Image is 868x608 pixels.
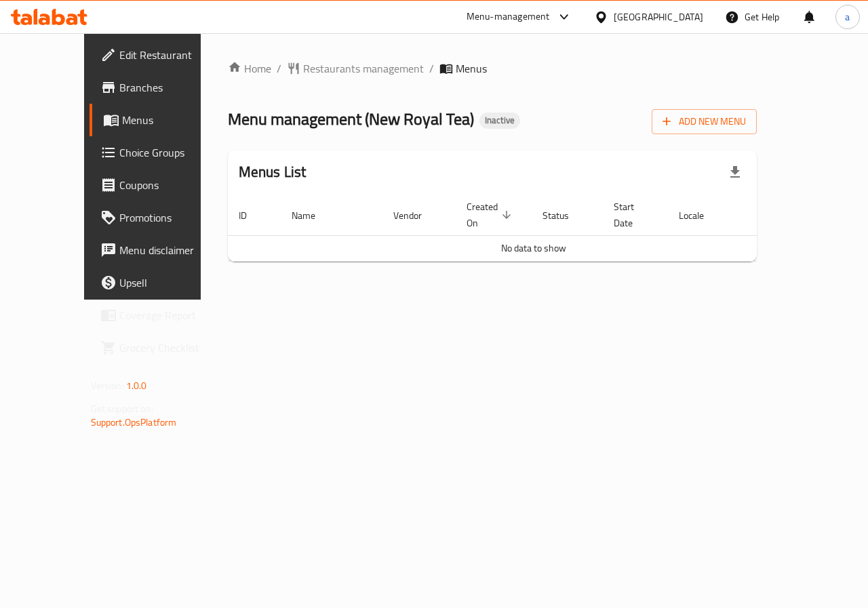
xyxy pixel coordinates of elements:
span: Choice Groups [119,144,218,161]
a: Promotions [90,201,229,234]
li: / [429,60,434,77]
div: Export file [719,156,751,188]
span: Locale [679,207,722,224]
a: Home [228,60,271,77]
span: Restaurants management [303,60,424,77]
span: Menus [122,112,218,128]
span: Grocery Checklist [119,340,218,356]
span: ID [239,207,264,224]
span: Get support on: [91,400,153,418]
a: Restaurants management [287,60,424,77]
a: Upsell [90,266,229,299]
span: Inactive [479,115,520,126]
span: 1.0.0 [126,377,147,394]
span: Status [542,207,587,224]
h2: Menus List [239,162,307,182]
span: Menu management ( New Royal Tea ) [228,104,474,134]
span: Branches [119,79,218,96]
a: Grocery Checklist [90,331,229,364]
span: Vendor [393,207,439,224]
span: a [845,9,850,24]
span: Created On [467,199,515,231]
span: Start Date [614,199,652,231]
span: Menus [456,60,487,77]
nav: breadcrumb [228,60,757,77]
a: Support.OpsPlatform [91,413,177,431]
span: Coupons [119,177,218,193]
span: Add New Menu [663,113,746,130]
span: Name [292,207,333,224]
a: Coupons [90,169,229,201]
span: Menu disclaimer [119,242,218,258]
th: Actions [738,195,840,236]
div: [GEOGRAPHIC_DATA] [614,9,703,24]
li: / [277,60,281,77]
button: Add New Menu [652,109,757,134]
a: Coverage Report [90,299,229,331]
span: Edit Restaurant [119,47,218,63]
span: No data to show [501,239,566,257]
a: Branches [90,71,229,104]
a: Choice Groups [90,136,229,169]
a: Edit Restaurant [90,39,229,71]
span: Version: [91,377,124,394]
a: Menu disclaimer [90,234,229,266]
div: Menu-management [467,9,550,25]
table: enhanced table [228,195,840,262]
span: Promotions [119,209,218,226]
span: Upsell [119,275,218,291]
span: Coverage Report [119,307,218,323]
a: Menus [90,104,229,136]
